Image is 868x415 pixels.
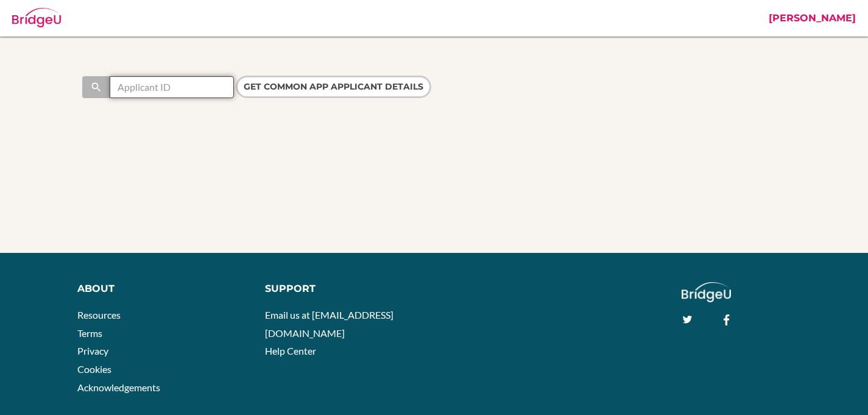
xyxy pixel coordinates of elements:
[682,282,731,302] img: logo_white@2x-f4f0deed5e89b7ecb1c2cc34c3e3d731f90f0f143d5ea2071677605dd97b5244.png
[110,76,234,98] input: Applicant ID
[77,282,247,296] div: About
[265,282,424,296] div: Support
[265,345,316,356] a: Help Center
[77,381,160,393] a: Acknowledgements
[236,76,431,98] input: Get Common App applicant details
[12,8,61,27] img: Bridge-U
[265,309,393,339] a: Email us at [EMAIL_ADDRESS][DOMAIN_NAME]
[73,9,266,27] div: Admin: Common App User Details
[77,363,111,375] a: Cookies
[77,345,108,356] a: Privacy
[77,327,102,339] a: Terms
[77,309,121,321] a: Resources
